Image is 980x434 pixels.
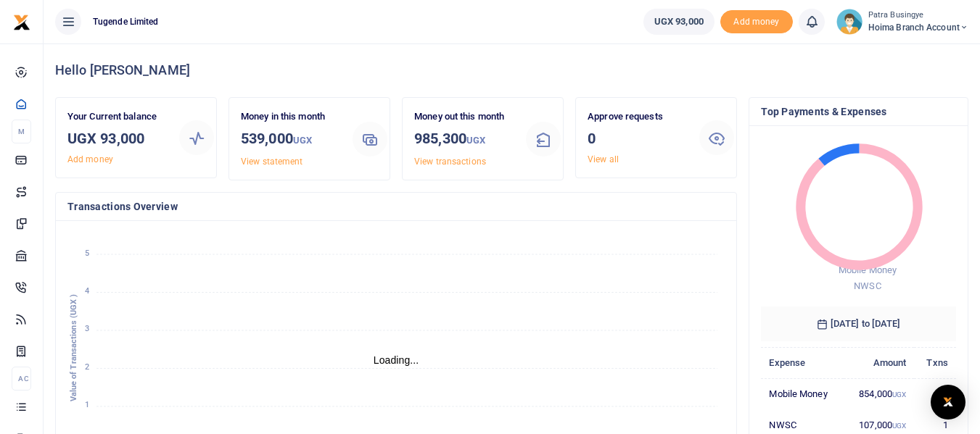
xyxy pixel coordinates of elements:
a: View all [588,154,619,164]
small: UGX [892,422,906,430]
a: View statement [241,157,302,167]
h3: 539,000 [241,128,341,151]
small: UGX [466,135,485,146]
li: Toup your wallet [720,10,793,34]
span: NWSC [855,280,881,291]
span: Hoima Branch Account [868,21,968,34]
a: logo-small logo-large logo-large [13,16,30,27]
li: Ac [12,367,31,391]
a: View transactions [414,157,486,167]
small: UGX [293,135,312,146]
a: Add money [67,154,113,164]
a: profile-user Patra Busingye Hoima Branch Account [836,9,968,35]
text: Loading... [374,354,419,366]
h4: Transactions Overview [67,199,725,214]
span: UGX 93,000 [654,14,704,29]
h4: Top Payments & Expenses [761,104,956,120]
tspan: 3 [85,325,89,334]
td: 854,000 [844,378,914,409]
span: Add money [720,10,793,34]
tspan: 5 [85,249,89,258]
th: Txns [914,347,956,378]
tspan: 4 [85,286,89,296]
h3: 985,300 [414,128,514,151]
th: Expense [761,347,844,378]
p: Your Current balance [67,109,168,125]
td: 2 [914,378,956,409]
a: Add money [720,15,793,26]
h6: [DATE] to [DATE] [761,306,956,341]
img: logo-small [13,14,30,31]
th: Amount [844,347,914,378]
h3: UGX 93,000 [67,128,168,149]
p: Money out this month [414,109,514,125]
div: Open Intercom Messenger [931,385,965,420]
small: UGX [892,391,906,398]
li: Wallet ballance [638,9,720,35]
span: Tugende Limited [87,15,165,28]
tspan: 2 [85,362,89,372]
span: Mobile Money [839,264,897,275]
p: Approve requests [588,109,688,125]
td: Mobile Money [761,378,844,409]
text: Value of Transactions (UGX ) [69,294,78,402]
img: profile-user [836,9,862,35]
a: UGX 93,000 [643,9,715,35]
li: M [12,120,31,143]
small: Patra Busingye [868,9,968,22]
p: Money in this month [241,109,341,125]
tspan: 1 [85,401,89,410]
h4: Hello [PERSON_NAME] [55,62,968,78]
h3: 0 [588,128,688,149]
